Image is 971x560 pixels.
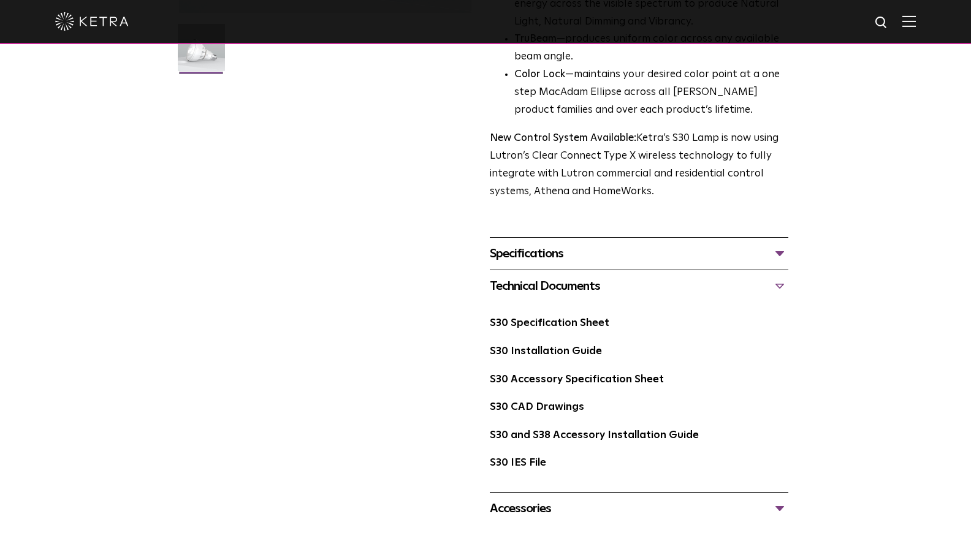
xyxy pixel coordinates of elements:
a: S30 IES File [490,458,546,468]
div: Technical Documents [490,276,788,296]
strong: Color Lock [514,69,565,80]
a: S30 Accessory Specification Sheet [490,374,664,385]
img: S30-Lamp-Edison-2021-Web-Square [178,24,225,80]
strong: New Control System Available: [490,133,636,143]
a: S30 CAD Drawings [490,402,584,412]
a: S30 and S38 Accessory Installation Guide [490,430,699,441]
img: Hamburger%20Nav.svg [902,15,916,27]
a: S30 Specification Sheet [490,318,609,328]
p: Ketra’s S30 Lamp is now using Lutron’s Clear Connect Type X wireless technology to fully integrat... [490,130,788,201]
a: S30 Installation Guide [490,346,602,357]
li: —produces uniform color across any available beam angle. [514,31,788,66]
img: ketra-logo-2019-white [55,12,129,31]
li: —maintains your desired color point at a one step MacAdam Ellipse across all [PERSON_NAME] produc... [514,66,788,119]
img: search icon [874,15,889,31]
div: Specifications [490,244,788,263]
div: Accessories [490,499,788,518]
